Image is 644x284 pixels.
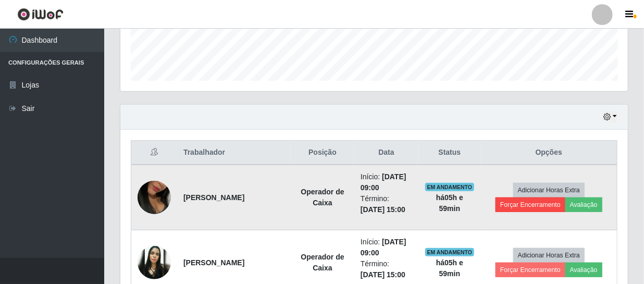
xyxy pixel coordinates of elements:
button: Forçar Encerramento [496,263,565,277]
button: Adicionar Horas Extra [513,248,585,263]
li: Início: [361,237,412,258]
th: Status [418,141,481,165]
img: 1698238099994.jpeg [138,168,171,227]
th: Opções [481,141,617,165]
th: Posição [291,141,354,165]
img: 1616161514229.jpeg [138,246,171,279]
strong: Operador de Caixa [301,188,344,207]
strong: Operador de Caixa [301,253,344,272]
img: CoreUI Logo [17,8,64,21]
button: Avaliação [565,263,602,277]
li: Início: [361,171,412,193]
li: Término: [361,193,412,215]
strong: há 05 h e 59 min [436,258,463,278]
span: EM ANDAMENTO [425,183,475,191]
span: EM ANDAMENTO [425,248,475,256]
time: [DATE] 15:00 [361,205,405,214]
li: Término: [361,258,412,280]
th: Data [354,141,418,165]
strong: há 05 h e 59 min [436,193,463,213]
time: [DATE] 15:00 [361,270,405,279]
time: [DATE] 09:00 [361,172,406,192]
th: Trabalhador [177,141,291,165]
strong: [PERSON_NAME] [183,193,244,202]
button: Adicionar Horas Extra [513,183,585,197]
strong: [PERSON_NAME] [183,258,244,267]
button: Forçar Encerramento [496,197,565,212]
time: [DATE] 09:00 [361,238,406,257]
button: Avaliação [565,197,602,212]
